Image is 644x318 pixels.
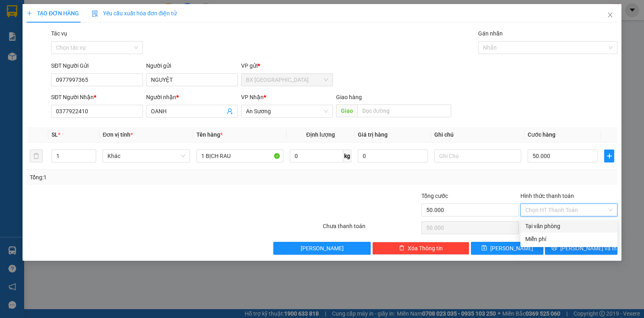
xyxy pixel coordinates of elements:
div: Miễn phí [525,235,613,243]
span: user-add [227,108,233,114]
span: Cước hàng [528,131,555,138]
button: deleteXóa Thông tin [372,242,469,255]
span: Yêu cầu xuất hóa đơn điện tử [92,10,177,17]
span: Nhận: [94,8,114,16]
span: Định lượng [306,131,335,138]
label: Hình thức thanh toán [520,193,574,199]
span: Giao [336,104,357,117]
span: plus [605,153,614,159]
span: TẠO ĐƠN HÀNG [27,10,79,17]
span: [PERSON_NAME] và In [560,244,617,253]
div: VP gửi [241,61,333,70]
span: printer [551,245,557,251]
span: kg [343,150,351,162]
span: close [607,12,613,18]
div: TRUỜNG [94,26,176,36]
span: plus [27,10,32,16]
span: [PERSON_NAME] [301,244,344,253]
span: Tổng cước [421,193,448,199]
div: KHOA [7,26,89,36]
input: Dọc đường [357,104,452,117]
th: Ghi chú [431,127,524,143]
input: 0 [358,150,428,162]
button: Close [599,4,621,27]
div: 0797530530 [94,36,176,47]
span: [PERSON_NAME] [490,244,533,253]
span: SL [52,131,58,138]
span: BX Tân Châu [246,74,328,86]
span: save [481,245,487,251]
div: Người gửi [146,61,238,70]
button: printer[PERSON_NAME] và In [545,242,617,255]
div: 0937775850 [7,36,89,47]
button: save[PERSON_NAME] [471,242,543,255]
div: 50.000 [93,52,177,63]
div: SĐT Người Nhận [51,93,143,102]
span: Khác [107,150,185,162]
span: Gửi: [7,8,19,16]
div: SĐT Người Gửi [51,61,143,70]
span: Giá trị hàng [358,131,388,138]
button: plus [604,150,614,162]
div: BX [GEOGRAPHIC_DATA] [7,7,89,26]
input: VD: Bàn, Ghế [196,150,283,162]
span: Tên hàng [196,131,223,138]
span: CC : [93,54,104,62]
span: Giao hàng [336,94,362,100]
label: Gán nhãn [478,30,503,37]
label: Tác vụ [51,30,67,37]
span: Xóa Thông tin [408,244,443,253]
span: Đơn vị tính [103,131,133,138]
div: Tại văn phòng [525,222,613,231]
div: VP [GEOGRAPHIC_DATA] [94,7,176,26]
button: delete [30,150,43,162]
input: Ghi Chú [434,150,521,162]
div: Người nhận [146,93,238,102]
div: Chưa thanh toán [322,222,421,236]
div: Tổng: 1 [30,173,249,182]
span: An Sương [246,105,328,117]
span: delete [399,245,405,251]
span: VP Nhận [241,94,264,100]
button: [PERSON_NAME] [273,242,370,255]
img: icon [92,10,98,17]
